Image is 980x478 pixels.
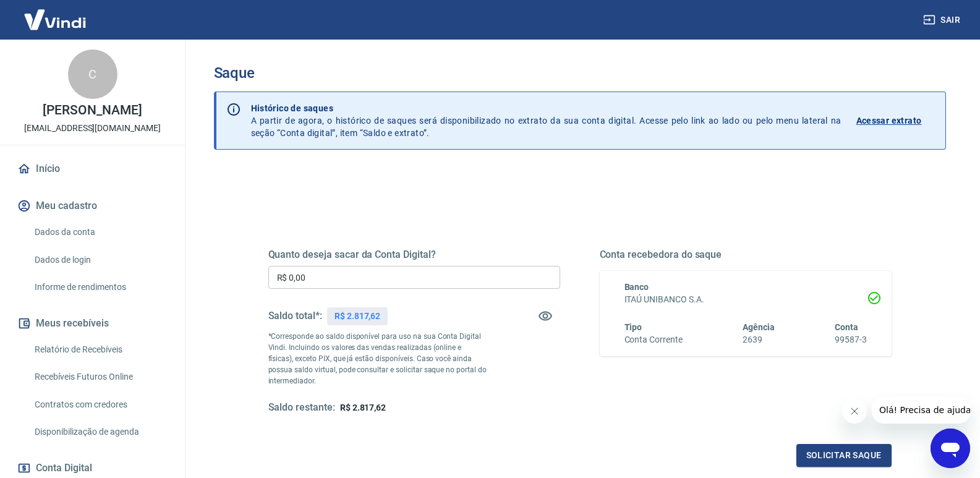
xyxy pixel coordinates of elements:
[30,275,170,300] a: Informe de rendimentos
[7,9,104,19] span: Olá! Precisa de ajuda?
[30,220,170,245] a: Dados da conta
[856,114,922,127] p: Acessar extrato
[268,331,487,386] p: *Corresponde ao saldo disponível para uso na sua Conta Digital Vindi. Incluindo os valores das ve...
[214,64,946,82] h3: Saque
[600,249,892,261] h5: Conta recebedora do saque
[743,333,775,346] h6: 2639
[340,403,386,412] span: R$ 2.817,62
[43,104,142,117] p: [PERSON_NAME]
[872,396,970,424] iframe: Mensagem da empresa
[624,322,642,332] span: Tipo
[24,122,161,135] p: [EMAIL_ADDRESS][DOMAIN_NAME]
[15,192,170,220] button: Meu cadastro
[30,364,170,390] a: Recebíveis Futuros Online
[743,322,775,332] span: Agência
[251,102,842,139] p: A partir de agora, o histórico de saques será disponibilizado no extrato da sua conta digital. Ac...
[268,310,322,322] h5: Saldo total*:
[30,392,170,417] a: Contratos com credores
[624,293,867,306] h6: ITAÚ UNIBANCO S.A.
[30,337,170,362] a: Relatório de Recebíveis
[856,102,935,139] a: Acessar extrato
[624,282,649,292] span: Banco
[835,333,867,346] h6: 99587-3
[15,155,170,182] a: Início
[30,419,170,445] a: Disponibilização de agenda
[68,49,117,99] div: C
[268,401,335,414] h5: Saldo restante:
[796,444,892,467] button: Solicitar saque
[30,247,170,273] a: Dados de login
[835,322,858,332] span: Conta
[842,399,867,424] iframe: Fechar mensagem
[251,102,842,114] p: Histórico de saques
[334,310,380,323] p: R$ 2.817,62
[921,9,965,32] button: Sair
[624,333,683,346] h6: Conta Corrente
[268,249,560,261] h5: Quanto deseja sacar da Conta Digital?
[15,1,95,38] img: Vindi
[931,429,970,468] iframe: Botão para abrir a janela de mensagens
[15,310,170,337] button: Meus recebíveis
